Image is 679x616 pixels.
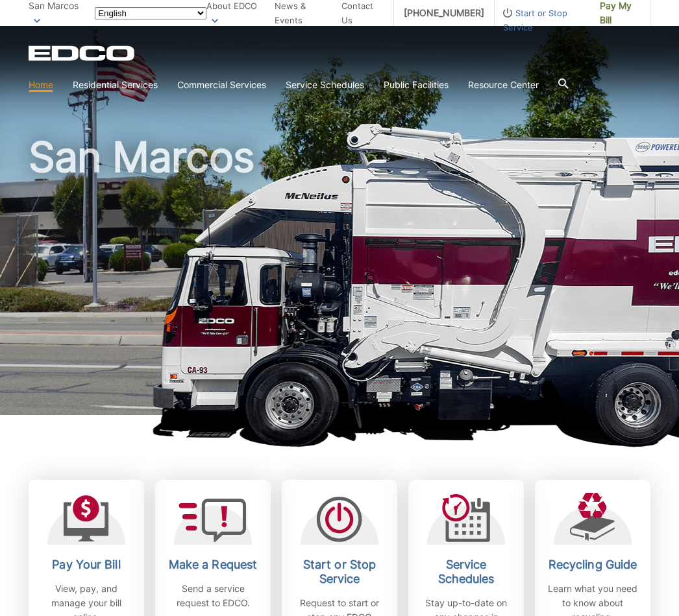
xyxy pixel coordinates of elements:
a: Resource Center [468,78,539,92]
p: Send a service request to EDCO. [165,582,261,610]
a: Home [29,78,53,92]
h1: San Marcos [29,136,650,421]
h2: Pay Your Bill [38,558,134,572]
a: Commercial Services [177,78,266,92]
select: Select a language [95,7,206,19]
h2: Recycling Guide [545,558,641,572]
a: Residential Services [73,78,158,92]
h2: Start or Stop Service [291,558,388,586]
a: Public Facilities [384,78,449,92]
h2: Make a Request [165,558,261,572]
a: EDCD logo. Return to the homepage. [29,45,136,61]
h2: Service Schedules [418,558,514,586]
a: Service Schedules [286,78,364,92]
